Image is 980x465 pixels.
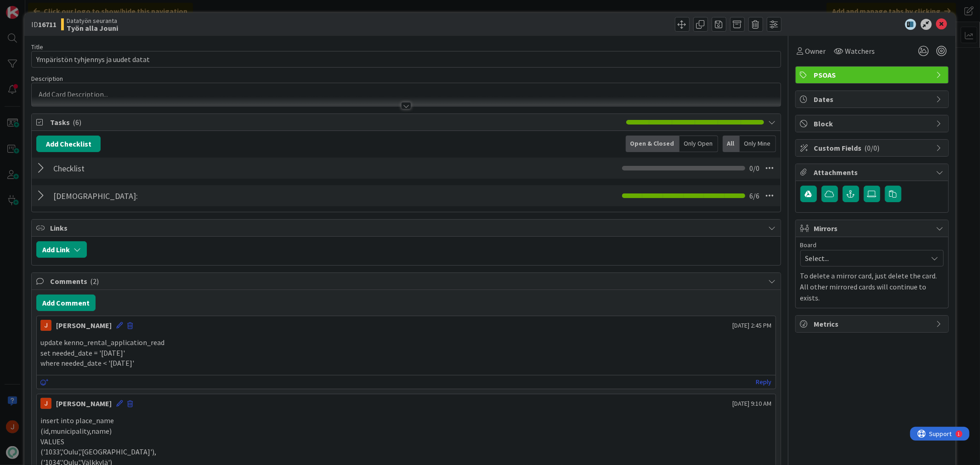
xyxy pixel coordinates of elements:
span: Dates [814,94,932,105]
div: [PERSON_NAME] [56,398,112,409]
b: Työn alla Jouni [67,24,118,32]
span: ( 0/0 ) [865,143,880,153]
input: type card name here... [31,51,781,68]
p: To delete a mirror card, just delete the card. All other mirrored cards will continue to exists. [800,270,944,303]
span: [DATE] 9:10 AM [733,399,772,408]
div: Only Mine [740,136,776,152]
input: Add Checklist... [50,160,257,176]
input: Add Checklist... [50,187,257,204]
p: insert into place_name [40,415,771,426]
span: Datatyön seuranta [67,17,118,24]
div: Only Open [680,136,718,152]
p: update kenno_rental_application_read [40,337,771,348]
div: All [723,136,740,152]
span: Custom Fields [814,142,932,153]
span: Links [50,222,764,233]
span: Support [19,1,42,12]
span: 0 / 0 [750,163,760,174]
span: Board [800,242,817,248]
span: Block [814,118,932,129]
span: Attachments [814,167,932,178]
label: Title [31,43,43,51]
b: 16711 [38,20,57,29]
div: [PERSON_NAME] [56,320,112,331]
p: ('1033','Oulu','[GEOGRAPHIC_DATA]'), [40,447,771,457]
span: Select... [805,252,923,265]
p: VALUES [40,437,771,447]
span: Description [31,74,63,83]
span: ID [31,19,57,30]
div: Open & Closed [626,136,680,152]
span: Mirrors [814,223,932,234]
span: 6 / 6 [750,190,760,201]
a: Reply [756,376,772,388]
span: ( 6 ) [73,118,81,127]
p: set needed_date = '[DATE]' [40,348,771,358]
img: JM [40,320,51,331]
img: JM [40,398,51,409]
button: Add Checklist [36,136,101,152]
span: Owner [805,45,826,57]
span: Metrics [814,318,932,329]
button: Add Comment [36,295,96,311]
span: ( 2 ) [90,277,99,286]
span: PSOAS [814,69,932,80]
span: Comments [50,276,764,287]
button: Add Link [36,241,87,258]
p: (id,municipality,name) [40,426,771,437]
p: where needed_date < '[DATE]' [40,358,771,369]
span: Watchers [845,45,875,57]
div: 1 [48,4,50,11]
span: Tasks [50,117,621,128]
span: [DATE] 2:45 PM [733,321,772,330]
